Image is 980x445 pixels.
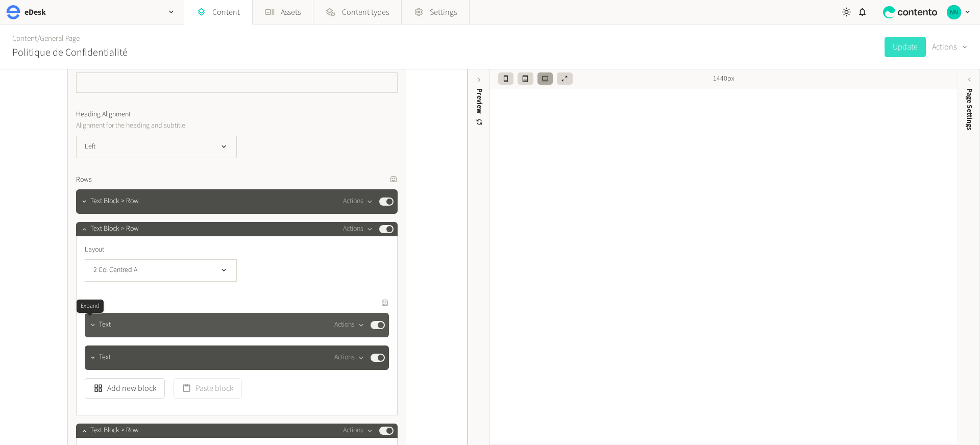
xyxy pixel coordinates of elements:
[12,33,37,44] a: Content
[90,224,139,234] span: Text Block > Row
[885,37,926,57] button: Update
[24,6,46,18] h2: eDesk
[40,33,80,44] a: General Page
[90,425,139,436] span: Text Block > Row
[85,378,165,399] button: Add new block
[90,196,139,207] span: Text Block > Row
[76,175,92,185] span: Rows
[343,195,373,208] button: Actions
[334,319,364,331] button: Actions
[343,425,373,437] button: Actions
[85,259,237,282] button: 2 Col Centred A
[964,88,975,130] span: Page Settings
[173,378,242,399] button: Paste block
[932,37,968,57] button: Actions
[85,298,103,309] span: Cells
[12,45,128,60] h2: Politique de Confidentialité
[474,88,485,127] div: Preview
[76,109,131,120] span: Heading Alignment
[343,223,373,235] button: Actions
[85,244,104,255] span: Layout
[6,5,20,19] img: eDesk
[37,33,40,44] span: /
[334,352,364,364] button: Actions
[713,73,734,84] span: 1440px
[77,300,104,313] div: Expand
[99,319,111,330] span: Text
[430,6,457,18] span: Settings
[947,5,961,19] img: Nikola Nikolov
[99,352,111,363] span: Text
[76,136,237,158] button: Left
[76,120,308,131] p: Alignment for the heading and subtitle
[342,6,389,18] span: Content types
